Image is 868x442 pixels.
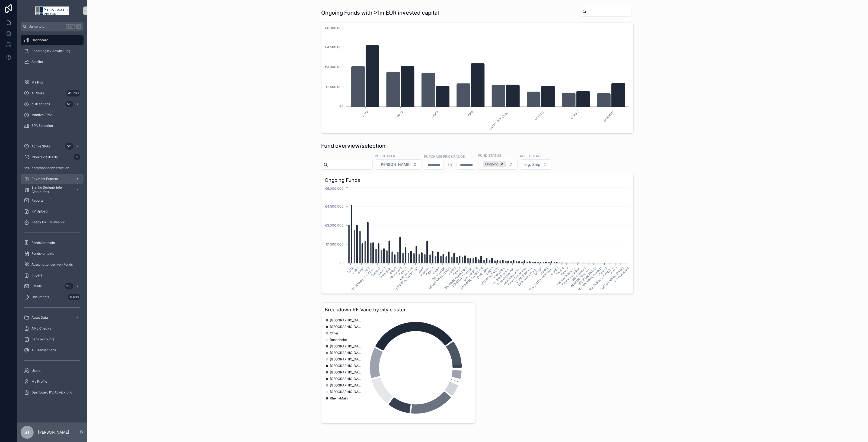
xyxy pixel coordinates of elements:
label: Asset class [520,153,542,158]
span: [PERSON_NAME] [379,162,411,167]
text: AGP [417,266,425,273]
span: [GEOGRAPHIC_DATA] [330,325,362,329]
a: All Transactions [21,345,84,355]
span: AML Checks [31,326,51,331]
div: 2 [74,154,80,160]
a: Bank accounts [21,334,84,344]
span: Bank accounts [31,337,54,341]
text: Conti 5 [560,266,570,276]
text: Conti 6 [425,266,435,276]
text: Conti Makalu [570,266,586,282]
text: DFH85 [534,266,543,276]
h1: Fund overview/selection [321,142,385,150]
text: Majestic [419,266,430,278]
img: App logo [35,7,69,15]
a: Fondskontakte [21,249,84,259]
a: SPA Selection [21,121,84,131]
text: Curent2 [370,266,381,277]
text: CFB 171 [484,266,494,276]
a: Active SPAs511 [21,141,84,151]
text: HCI MS "[PERSON_NAME]" [573,266,603,296]
text: cfb161 [432,266,441,275]
span: Ready For Trustee V2 [31,220,65,224]
span: Dashboard KV Abwicklung [31,390,72,395]
span: [GEOGRAPHIC_DATA] [330,351,362,355]
a: Documents11.698 [21,292,84,302]
text: Arnoldstr. [379,266,392,279]
div: chart [325,316,472,420]
div: 511 [65,143,73,150]
button: Select Button [375,159,422,170]
span: [GEOGRAPHIC_DATA] [330,344,362,349]
tspan: €4.500.000 [325,45,344,49]
div: 210 [65,283,73,289]
span: Other [330,331,339,335]
text: Conti 8 [452,266,462,276]
text: OPS 3 [610,266,619,275]
text: Monument [389,266,403,280]
text: DG12 [346,266,354,274]
tspan: €0 [339,261,344,265]
text: Fundus 31 Adlon [561,266,581,286]
span: ST [24,429,30,435]
span: [GEOGRAPHIC_DATA] [330,370,362,375]
span: Fondskontakte [31,251,54,256]
a: Payment Exports [21,174,84,184]
h3: Ongoing Funds [325,176,630,184]
text: cfb90 [389,266,397,275]
text: F102 [363,266,371,274]
tspan: €0 [339,105,344,109]
text: DG Grünstadt [613,266,630,283]
a: Ready For Trustee V2 [21,217,84,227]
a: Reporting KV Abwicklung [21,46,84,56]
text: Ring Center Off... [496,266,516,286]
button: Select Button [520,159,551,170]
text: cfb53 [356,266,365,275]
button: Select Button [478,159,518,170]
text: [PERSON_NAME] [577,266,597,286]
span: Reporting KV Abwicklung [31,49,70,53]
tspan: €6.000.000 [325,186,344,191]
span: [GEOGRAPHIC_DATA] [330,390,362,394]
text: Bakola 4 UB [431,266,446,281]
span: Ausschüttungen von Fonds [31,262,73,267]
h1: Ongoing Funds with >1m EUR invested capital [321,9,439,17]
span: Rhein-Main [330,396,348,401]
span: All SPAs [31,91,44,95]
a: Buyers [21,270,84,280]
text: cfb53 [431,110,439,118]
text: DCM LHI Flugzeu... [570,266,592,288]
div: 511 [65,101,73,107]
span: [GEOGRAPHIC_DATA] [330,377,362,381]
span: [GEOGRAPHIC_DATA] [330,364,362,368]
text: Conti 7 [377,266,387,276]
a: Inkorrekte IBANs2 [21,152,84,162]
text: Conti Flaminia [515,266,532,284]
a: My Profile [21,377,84,386]
text: MS [PERSON_NAME]... [588,266,614,292]
text: CFB Invest Flug... [517,266,538,287]
span: Reports [31,198,43,203]
text: cfb163 [448,266,457,276]
text: HL 213 Flight I... [492,266,511,285]
text: Bakola 4 HB [399,266,413,281]
text: DWS 12 MTZ [463,266,478,282]
a: bulk actions511 [21,99,84,109]
text: DG12 [361,110,369,118]
text: Doric [GEOGRAPHIC_DATA] [421,266,451,297]
span: KV Upload [31,209,47,214]
label: Purchase Price Range [424,154,465,159]
span: Inactive SPAs [31,113,52,117]
span: Rosenheim [330,338,347,342]
text: Paribus Freibur... [556,266,576,286]
text: [PERSON_NAME] IX X Clas... [344,266,376,298]
a: All SPAs45.763 [21,88,84,98]
a: Dashboard [21,35,84,45]
span: Active SPAs [31,144,50,149]
text: Conti 2 [598,266,608,276]
a: Fondsübersicht [21,238,84,248]
div: chart [325,26,630,130]
a: Dashboard KV Abwicklung [21,388,84,397]
text: DG22 [396,110,404,118]
a: Reports [21,196,84,205]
